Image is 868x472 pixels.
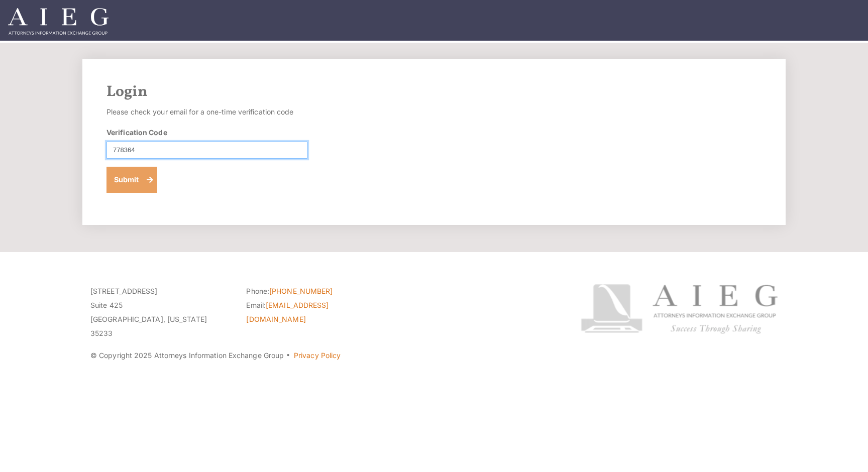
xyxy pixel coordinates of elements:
h2: Login [106,83,762,101]
p: Please check your email for a one-time verification code [106,105,307,119]
a: [PHONE_NUMBER] [269,287,333,295]
button: Submit [106,167,157,193]
a: Privacy Policy [294,351,341,360]
p: [STREET_ADDRESS] Suite 425 [GEOGRAPHIC_DATA], [US_STATE] 35233 [90,284,231,340]
li: Email: [246,298,387,326]
label: Verification Code [106,127,167,138]
a: [EMAIL_ADDRESS][DOMAIN_NAME] [246,301,329,323]
span: · [286,355,290,360]
li: Phone: [246,284,387,298]
img: Attorneys Information Exchange Group [8,8,108,35]
p: © Copyright 2025 Attorneys Information Exchange Group [90,348,543,363]
img: Attorneys Information Exchange Group logo [581,284,778,334]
